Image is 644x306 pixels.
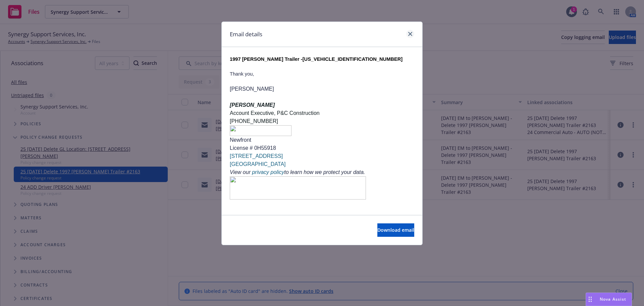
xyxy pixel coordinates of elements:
span: Nova Assist [600,296,626,302]
i: to learn how we protect your data. [284,169,365,175]
div: Drag to move [586,293,594,306]
h1: Email details [230,30,262,39]
button: Nova Assist [586,293,632,306]
span: Newfront [230,137,251,143]
span: 1997 [PERSON_NAME] Trailer - [230,56,303,62]
a: close [406,30,414,38]
span: [STREET_ADDRESS] [230,153,283,159]
span: [US_VEHICLE_IDENTIFICATION_NUMBER] [303,56,403,62]
span: Account Executive, P&C Construction [230,110,320,116]
p: Thank you, [230,70,414,78]
span: [PERSON_NAME] [230,102,275,108]
span: privacy policy [252,169,284,175]
img: image001.png@01DB6E49.B2D827E0 [230,125,291,136]
span: License # 0H55918 [230,145,276,151]
span: [PERSON_NAME] [230,86,274,92]
span: Download email [377,227,414,233]
span: [GEOGRAPHIC_DATA] [230,161,286,167]
span: [PHONE_NUMBER] [230,118,278,124]
button: Download email [377,223,414,237]
a: privacy policy [251,169,284,175]
img: image002.png@01DB6E49.B2D827E0 [230,176,366,200]
span: View our [230,169,251,175]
